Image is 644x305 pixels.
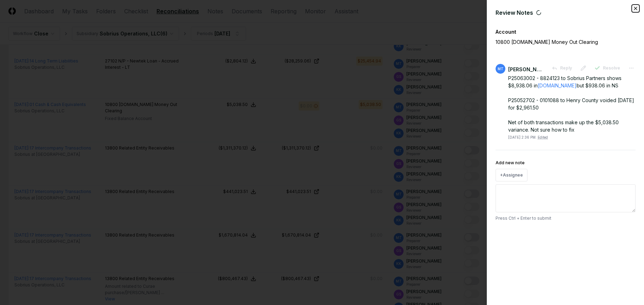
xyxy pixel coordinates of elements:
[496,169,527,181] button: +Assignee
[496,28,636,35] div: Account
[590,62,624,74] button: Resolve
[496,160,525,165] label: Add new note
[496,8,636,17] div: Review Notes
[496,215,636,221] p: Press Ctrl + Enter to submit
[538,82,577,88] a: [DOMAIN_NAME]
[538,135,548,139] span: Edited
[508,66,543,73] div: [PERSON_NAME]
[508,135,548,140] div: [DATE] 2:36 PM .
[547,62,576,74] button: Reply
[508,74,636,133] div: P25063002 - 8824123 to Sobrius Partners shows $8,938.06 in but $938.06 in NS P25052702 - 0101088 ...
[498,66,504,72] span: MT
[603,65,620,71] span: Resolve
[496,38,611,46] p: 10800 [DOMAIN_NAME] Money Out Clearing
